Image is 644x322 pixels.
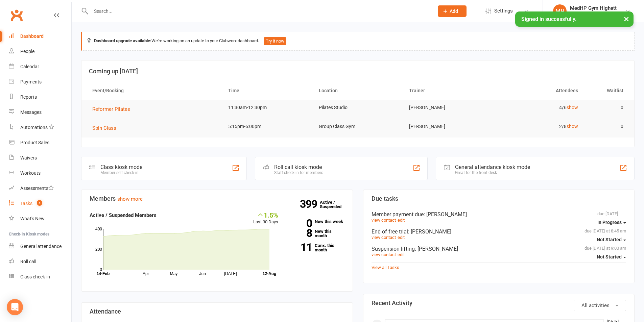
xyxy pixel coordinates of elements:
button: × [620,11,633,26]
a: Clubworx [8,7,25,24]
h3: Coming up [DATE] [89,68,627,75]
div: End of free trial [372,228,626,235]
span: Settings [494,3,513,19]
span: : [PERSON_NAME] [415,246,458,252]
span: : [PERSON_NAME] [408,228,451,235]
div: MedHP Gym Highett [570,5,617,11]
a: Messages [9,105,71,120]
strong: Dashboard upgrade available: [94,38,151,43]
a: Tasks 4 [9,196,71,211]
div: General attendance kiosk mode [455,164,530,170]
a: People [9,44,71,59]
span: Not Started [597,254,622,259]
span: : [PERSON_NAME] [424,211,467,218]
th: Trainer [403,82,494,99]
h3: Recent Activity [372,300,626,306]
a: General attendance kiosk mode [9,239,71,254]
div: Roll call [20,259,36,264]
strong: 8 [288,228,312,238]
td: [PERSON_NAME] [403,119,494,134]
a: 11Canx. this month [288,243,344,252]
div: Suspension lifting [372,246,626,252]
div: Dashboard [20,33,44,39]
a: view contact [372,218,396,223]
td: [PERSON_NAME] [403,100,494,116]
a: edit [398,252,405,257]
td: Pilates Studio [313,100,403,116]
td: 11:30am-12:30pm [222,100,313,116]
a: What's New [9,211,71,226]
div: Payments [20,79,42,84]
div: Staff check-in for members [274,170,323,175]
a: 399Active / Suspended [320,195,350,214]
strong: 399 [300,199,320,209]
a: Class kiosk mode [9,269,71,284]
th: Waitlist [584,82,629,99]
div: Tasks [20,201,32,206]
button: Reformer Pilates [92,105,135,113]
a: Calendar [9,59,71,74]
a: show [567,124,578,129]
td: 4/6 [494,100,584,116]
div: Automations [20,125,48,130]
div: We're working on an update to your Clubworx dashboard. [81,32,635,51]
span: Add [450,8,458,14]
div: Member self check-in [100,170,142,175]
a: Reports [9,90,71,105]
div: Calendar [20,64,39,69]
div: Class check-in [20,274,50,279]
a: View all Tasks [372,265,399,270]
a: Waivers [9,150,71,166]
td: 0 [584,100,629,116]
td: 0 [584,119,629,134]
a: Roll call [9,254,71,269]
span: In Progress [597,220,622,225]
h3: Attendance [90,308,344,315]
td: 2/8 [494,119,584,134]
span: Not Started [597,237,622,242]
a: Payments [9,74,71,90]
button: Not Started [597,233,626,246]
th: Attendees [494,82,584,99]
div: Last 30 Days [253,211,278,226]
span: Reformer Pilates [92,106,130,112]
span: Signed in successfully. [521,16,576,22]
div: MedHP [570,11,617,17]
div: Assessments [20,185,54,191]
a: Workouts [9,166,71,181]
div: 1.5% [253,211,278,219]
div: Member payment due [372,211,626,218]
strong: Active / Suspended Members [90,212,157,218]
div: People [20,49,34,54]
a: show more [117,196,143,202]
td: 5:15pm-6:00pm [222,119,313,134]
input: Search... [89,6,429,16]
span: 4 [37,200,42,206]
th: Time [222,82,313,99]
button: In Progress [597,216,626,228]
a: view contact [372,235,396,240]
button: All activities [574,300,626,311]
th: Location [313,82,403,99]
a: 0New this week [288,219,344,224]
strong: 11 [288,242,312,252]
h3: Members [90,195,344,202]
div: Great for the front desk [455,170,530,175]
div: Waivers [20,155,37,160]
span: Spin Class [92,125,116,131]
button: Try it now [264,37,286,45]
a: Product Sales [9,135,71,150]
div: Messages [20,109,42,115]
div: General attendance [20,244,62,249]
button: Spin Class [92,124,121,132]
div: Class kiosk mode [100,164,142,170]
a: Assessments [9,181,71,196]
a: edit [398,218,405,223]
th: Event/Booking [86,82,222,99]
div: What's New [20,216,45,221]
strong: 0 [288,218,312,228]
div: Product Sales [20,140,49,145]
a: Dashboard [9,29,71,44]
a: view contact [372,252,396,257]
a: Automations [9,120,71,135]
